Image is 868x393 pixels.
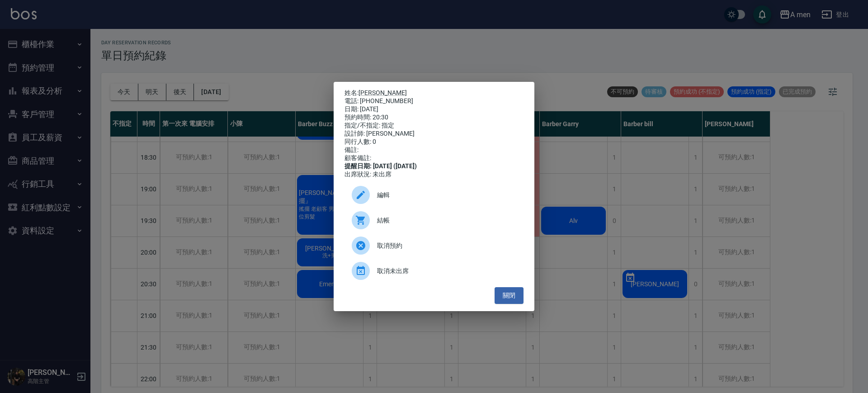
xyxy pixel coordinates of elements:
[344,258,524,284] div: 取消未出席
[377,241,516,251] span: 取消預約
[344,114,524,122] div: 預約時間: 20:30
[344,146,524,154] div: 備註:
[344,130,524,138] div: 設計師: [PERSON_NAME]
[344,233,524,258] div: 取消預約
[359,89,407,96] a: [PERSON_NAME]
[344,208,524,233] a: 結帳
[344,170,524,179] div: 出席狀況: 未出席
[344,162,524,170] div: 提醒日期: [DATE] ([DATE])
[344,105,524,114] div: 日期: [DATE]
[377,266,516,276] span: 取消未出席
[344,182,524,208] div: 編輯
[377,216,516,225] span: 結帳
[344,138,524,146] div: 同行人數: 0
[344,154,524,162] div: 顧客備註:
[344,122,524,130] div: 指定/不指定: 指定
[344,97,524,105] div: 電話: [PHONE_NUMBER]
[495,287,524,304] button: 關閉
[377,190,516,200] span: 編輯
[344,89,524,97] p: 姓名:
